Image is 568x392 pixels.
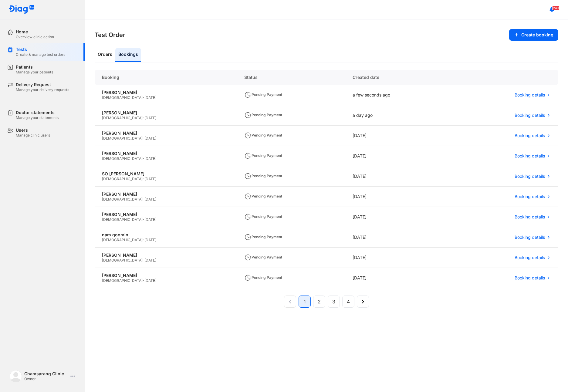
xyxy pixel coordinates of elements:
[102,217,143,222] span: [DEMOGRAPHIC_DATA]
[143,95,144,100] span: -
[143,238,144,242] span: -
[143,116,144,120] span: -
[345,207,453,227] div: [DATE]
[552,6,560,10] span: 240
[102,110,230,116] div: [PERSON_NAME]
[143,156,144,161] span: -
[143,136,144,140] span: -
[515,194,545,199] span: Booking details
[16,133,50,138] div: Manage clinic users
[144,278,156,283] span: [DATE]
[102,177,143,181] span: [DEMOGRAPHIC_DATA]
[244,153,282,158] span: Pending Payment
[102,130,230,136] div: [PERSON_NAME]
[144,156,156,161] span: [DATE]
[16,127,50,133] div: Users
[102,238,143,242] span: [DEMOGRAPHIC_DATA]
[102,136,143,140] span: [DEMOGRAPHIC_DATA]
[102,171,230,177] div: SO [PERSON_NAME]
[237,70,345,85] div: Status
[515,153,545,159] span: Booking details
[102,278,143,283] span: [DEMOGRAPHIC_DATA]
[16,35,54,39] div: Overview clinic action
[345,166,453,187] div: [DATE]
[144,136,156,140] span: [DATE]
[144,177,156,181] span: [DATE]
[102,151,230,156] div: [PERSON_NAME]
[143,217,144,222] span: -
[244,275,282,280] span: Pending Payment
[328,296,340,308] button: 3
[144,95,156,100] span: [DATE]
[515,133,545,138] span: Booking details
[244,92,282,97] span: Pending Payment
[342,296,354,308] button: 4
[332,298,335,305] span: 3
[244,214,282,219] span: Pending Payment
[144,197,156,201] span: [DATE]
[10,370,22,382] img: logo
[8,5,35,14] img: logo
[515,214,545,220] span: Booking details
[16,82,69,87] div: Delivery Request
[102,90,230,95] div: [PERSON_NAME]
[102,258,143,262] span: [DEMOGRAPHIC_DATA]
[102,156,143,161] span: [DEMOGRAPHIC_DATA]
[16,64,53,70] div: Patients
[244,255,282,259] span: Pending Payment
[16,29,54,35] div: Home
[244,194,282,198] span: Pending Payment
[318,298,321,305] span: 2
[95,31,125,39] h3: Test Order
[102,232,230,238] div: nam goomin
[515,255,545,260] span: Booking details
[244,113,282,117] span: Pending Payment
[345,105,453,126] div: a day ago
[95,70,237,85] div: Booking
[515,275,545,281] span: Booking details
[102,273,230,278] div: [PERSON_NAME]
[115,48,141,62] div: Bookings
[102,197,143,201] span: [DEMOGRAPHIC_DATA]
[102,252,230,258] div: [PERSON_NAME]
[102,212,230,217] div: [PERSON_NAME]
[244,174,282,178] span: Pending Payment
[16,87,69,92] div: Manage your delivery requests
[345,248,453,268] div: [DATE]
[345,268,453,288] div: [DATE]
[144,238,156,242] span: [DATE]
[102,95,143,100] span: [DEMOGRAPHIC_DATA]
[143,177,144,181] span: -
[347,298,350,305] span: 4
[24,377,68,381] div: Owner
[16,70,53,75] div: Manage your patients
[345,126,453,146] div: [DATE]
[95,48,115,62] div: Orders
[24,371,68,377] div: Chamsarang Clinic
[16,110,59,115] div: Doctor statements
[515,174,545,179] span: Booking details
[16,115,59,120] div: Manage your statements
[345,227,453,248] div: [DATE]
[102,116,143,120] span: [DEMOGRAPHIC_DATA]
[345,187,453,207] div: [DATE]
[515,235,545,240] span: Booking details
[244,133,282,137] span: Pending Payment
[313,296,325,308] button: 2
[16,47,65,52] div: Tests
[244,235,282,239] span: Pending Payment
[144,258,156,262] span: [DATE]
[345,85,453,105] div: a few seconds ago
[515,113,545,118] span: Booking details
[16,52,65,57] div: Create & manage test orders
[144,116,156,120] span: [DATE]
[143,197,144,201] span: -
[144,217,156,222] span: [DATE]
[143,258,144,262] span: -
[345,146,453,166] div: [DATE]
[515,92,545,98] span: Booking details
[304,298,306,305] span: 1
[102,191,230,197] div: [PERSON_NAME]
[143,278,144,283] span: -
[509,29,558,41] button: Create booking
